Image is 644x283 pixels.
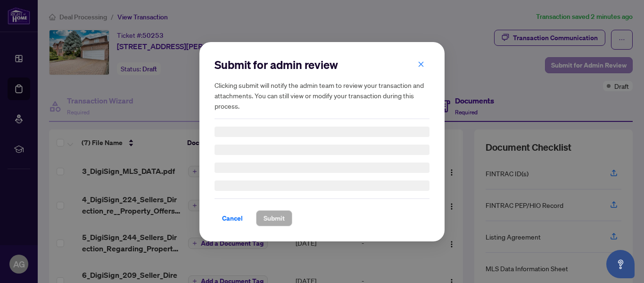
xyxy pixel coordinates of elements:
[418,60,424,67] span: close
[215,57,429,72] h2: Submit for admin review
[606,250,635,278] button: Open asap
[215,210,250,226] button: Cancel
[256,210,292,226] button: Submit
[222,211,243,226] span: Cancel
[215,80,429,111] h5: Clicking submit will notify the admin team to review your transaction and attachments. You can st...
